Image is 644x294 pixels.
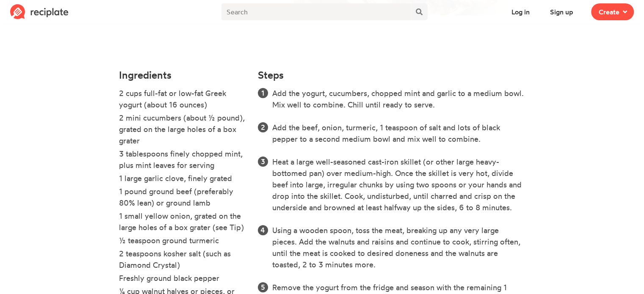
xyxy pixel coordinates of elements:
[119,210,248,235] li: 1 small yellow onion, grated on the large holes of a box grater (see Tip)
[119,112,248,148] li: 2 mini cucumbers (about ½ pound), grated on the large holes of a box grater
[272,122,525,145] li: Add the beef, onion, turmeric, 1 teaspoon of salt and lots of black pepper to a second medium bow...
[119,186,248,210] li: 1 pound ground beef (preferably 80% lean) or ground lamb
[272,88,525,110] li: Add the yogurt, cucumbers, chopped mint and garlic to a medium bowl. Mix well to combine. Chill u...
[504,3,537,20] button: Log in
[119,88,248,112] li: 2 cups full-fat or low-fat Greek yogurt (about 16 ounces)
[221,3,411,20] input: Search
[119,173,248,186] li: 1 large garlic clove, finely grated
[591,3,634,20] button: Create
[119,272,248,286] li: Freshly ground black pepper
[272,156,525,213] li: Heat a large well-seasoned cast-iron skillet (or other large heavy-bottomed pan) over medium-high...
[119,148,248,173] li: 3 tablespoons finely chopped mint, plus mint leaves for serving
[119,248,248,272] li: 2 teaspoons kosher salt (such as Diamond Crystal)
[119,235,248,248] li: ½ teaspoon ground turmeric
[599,7,619,17] span: Create
[119,69,248,81] h4: Ingredients
[542,3,581,20] button: Sign up
[10,4,69,19] img: Reciplate
[272,225,525,270] li: Using a wooden spoon, toss the meat, breaking up any very large pieces. Add the walnuts and raisi...
[257,69,283,81] h4: Steps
